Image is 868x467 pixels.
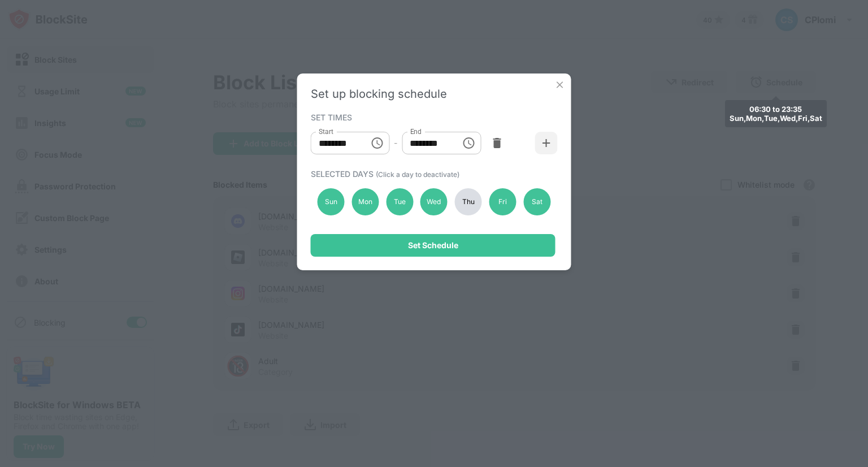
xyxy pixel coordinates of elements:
div: Mon [351,188,379,215]
div: Sun,Mon,Tue,Wed,Fri,Sat [730,114,822,123]
div: - [394,137,397,149]
label: End [410,127,422,136]
div: 06:30 to 23:35 [730,105,822,114]
span: (Click a day to deactivate) [376,170,459,179]
div: Sun [318,188,345,215]
div: Sat [523,188,550,215]
div: Tue [386,188,413,215]
div: SET TIMES [311,113,555,122]
button: Choose time, selected time is 6:30 AM [366,132,388,154]
img: x-button.svg [554,79,566,90]
div: Set up blocking schedule [311,87,558,101]
div: SELECTED DAYS [311,169,555,179]
div: Fri [489,188,517,215]
div: Thu [455,188,482,215]
div: Set Schedule [408,241,458,250]
button: Choose time, selected time is 11:35 PM [457,132,480,154]
div: Wed [420,188,448,215]
label: Start [319,127,333,136]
